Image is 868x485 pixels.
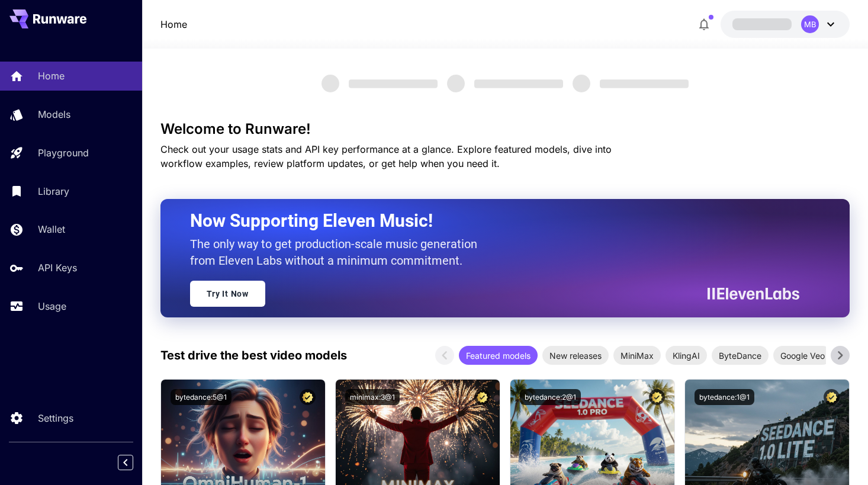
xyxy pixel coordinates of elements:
[160,121,850,137] h3: Welcome to Runware!
[459,349,538,362] span: Featured models
[773,346,832,365] div: Google Veo
[190,236,486,269] p: The only way to get production-scale music generation from Eleven Labs without a minimum commitment.
[127,452,142,473] div: Collapse sidebar
[160,17,187,31] nav: breadcrumb
[300,389,316,405] button: Certified Model – Vetted for best performance and includes a commercial license.
[801,15,819,33] div: MB
[666,349,707,362] span: KlingAI
[542,346,609,365] div: New releases
[38,261,77,275] p: API Keys
[613,346,661,365] div: MiniMax
[712,349,769,362] span: ByteDance
[38,222,65,236] p: Wallet
[666,346,707,365] div: KlingAI
[160,143,612,169] span: Check out your usage stats and API key performance at a glance. Explore featured models, dive int...
[520,389,581,405] button: bytedance:2@1
[613,349,661,362] span: MiniMax
[474,389,490,405] button: Certified Model – Vetted for best performance and includes a commercial license.
[542,349,609,362] span: New releases
[38,299,66,313] p: Usage
[695,389,754,405] button: bytedance:1@1
[38,69,65,83] p: Home
[824,389,840,405] button: Certified Model – Vetted for best performance and includes a commercial license.
[773,349,832,362] span: Google Veo
[38,146,89,160] p: Playground
[712,346,769,365] div: ByteDance
[171,389,232,405] button: bytedance:5@1
[38,184,69,198] p: Library
[649,389,665,405] button: Certified Model – Vetted for best performance and includes a commercial license.
[190,210,791,232] h2: Now Supporting Eleven Music!
[160,346,347,364] p: Test drive the best video models
[345,389,400,405] button: minimax:3@1
[38,411,73,425] p: Settings
[118,455,133,470] button: Collapse sidebar
[190,281,265,307] a: Try It Now
[160,17,187,31] a: Home
[38,107,70,121] p: Models
[721,11,850,38] button: MB
[459,346,538,365] div: Featured models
